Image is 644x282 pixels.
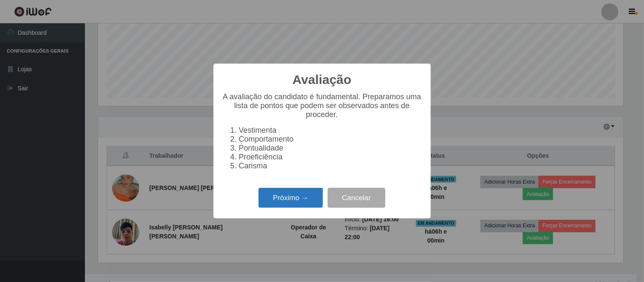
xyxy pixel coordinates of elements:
[239,162,422,170] li: Carisma
[328,188,385,208] button: Cancelar
[292,72,352,87] h2: Avaliação
[259,188,323,208] button: Próximo →
[239,153,422,162] li: Proeficiência
[239,144,422,153] li: Pontualidade
[222,92,422,119] p: A avaliação do candidato é fundamental. Preparamos uma lista de pontos que podem ser observados a...
[239,126,422,135] li: Vestimenta
[239,135,422,144] li: Comportamento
